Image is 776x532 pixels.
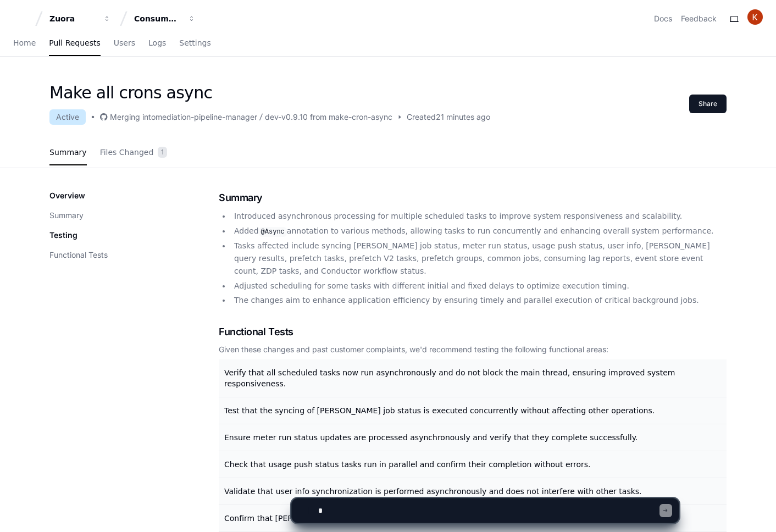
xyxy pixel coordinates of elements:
div: Zuora [49,13,97,24]
span: Created [407,112,436,123]
a: Home [13,31,36,56]
span: Test that the syncing of [PERSON_NAME] job status is executed concurrently without affecting othe... [224,406,655,415]
span: Users [114,40,135,46]
span: 21 minutes ago [436,112,490,123]
h1: Make all crons async [49,83,490,103]
a: Users [114,31,135,56]
li: Introduced asynchronous processing for multiple scheduled tasks to improve system responsiveness ... [231,210,727,223]
li: The changes aim to enhance application efficiency by ensuring timely and parallel execution of cr... [231,294,727,307]
div: mediation-pipeline-manager [156,112,257,123]
a: Docs [654,13,672,24]
li: Added annotation to various methods, allowing tasks to run concurrently and enhancing overall sys... [231,225,727,238]
button: Summary [49,210,84,221]
div: Merging into [110,112,156,123]
span: Check that usage push status tasks run in parallel and confirm their completion without errors. [224,460,591,469]
li: Tasks affected include syncing [PERSON_NAME] job status, meter run status, usage push status, use... [231,240,727,277]
p: Overview [49,190,85,201]
span: Functional Tests [219,324,293,340]
button: Functional Tests [49,250,108,261]
button: Consumption [130,9,200,29]
span: Verify that all scheduled tasks now run asynchronously and do not block the main thread, ensuring... [224,368,675,388]
li: Adjusted scheduling for some tasks with different initial and fixed delays to optimize execution ... [231,280,727,292]
img: ACg8ocIO7jtkWN8S2iLRBR-u1BMcRY5-kg2T8U2dj_CWIxGKEUqXVg=s96-c [747,9,763,25]
h1: Summary [219,190,727,206]
code: @Async [259,227,287,237]
a: Settings [179,31,210,56]
span: Confirm that [PERSON_NAME] query results are fetched concurrently and verify the accuracy of the ... [224,514,638,523]
span: Validate that user info synchronization is performed asynchronously and does not interfere with o... [224,487,642,496]
button: Feedback [681,13,717,24]
span: 1 [158,147,167,158]
span: Logs [148,40,166,46]
span: Ensure meter run status updates are processed asynchronously and verify that they complete succes... [224,433,638,442]
p: Testing [49,230,77,241]
div: Active [49,109,86,125]
div: Given these changes and past customer complaints, we'd recommend testing the following functional... [219,344,727,355]
button: Share [689,95,727,113]
span: Settings [179,40,210,46]
span: Pull Requests [49,40,100,46]
span: Files Changed [100,149,154,156]
button: Zuora [45,9,115,29]
span: Summary [49,149,87,156]
a: Pull Requests [49,31,100,56]
a: Logs [148,31,166,56]
div: dev-v0.9.10 from make-cron-async [265,112,392,123]
div: Consumption [134,13,181,24]
span: Home [13,40,36,46]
